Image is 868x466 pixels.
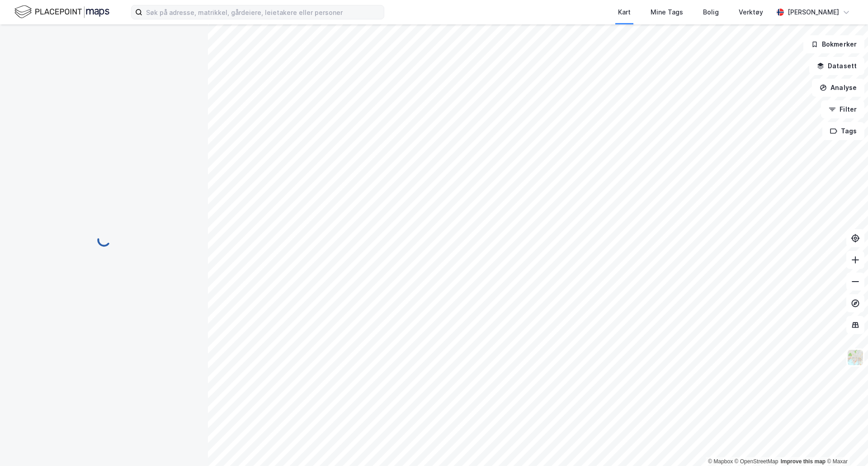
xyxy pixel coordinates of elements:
[618,7,631,18] div: Kart
[739,7,763,18] div: Verktøy
[142,5,384,19] input: Søk på adresse, matrikkel, gårdeiere, leietakere eller personer
[703,7,719,18] div: Bolig
[809,57,864,75] button: Datasett
[803,35,864,53] button: Bokmerker
[735,458,778,465] a: OpenStreetMap
[821,100,864,118] button: Filter
[708,458,733,465] a: Mapbox
[651,7,683,18] div: Mine Tags
[781,458,826,465] a: Improve this map
[788,7,839,18] div: [PERSON_NAME]
[97,233,111,247] img: spinner.a6d8c91a73a9ac5275cf975e30b51cfb.svg
[812,79,864,97] button: Analyse
[823,423,868,466] div: Kontrollprogram for chat
[823,423,868,466] iframe: Chat Widget
[14,4,109,20] img: logo.f888ab2527a4732fd821a326f86c7f29.svg
[822,122,864,140] button: Tags
[847,349,864,366] img: Z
